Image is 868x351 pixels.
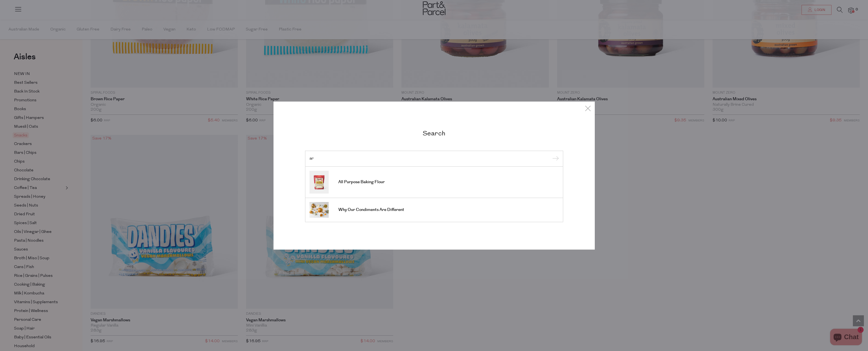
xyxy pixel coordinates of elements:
[309,202,329,218] img: Why Our Condiments Are Different
[309,171,329,193] img: All Purpose Baking Flour
[338,179,385,185] span: All Purpose Baking Flour
[338,207,404,213] span: Why Our Condiments Are Different
[305,129,563,137] h2: Search
[309,171,559,193] a: All Purpose Baking Flour
[309,202,559,218] a: Why Our Condiments Are Different
[309,157,559,161] input: Search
